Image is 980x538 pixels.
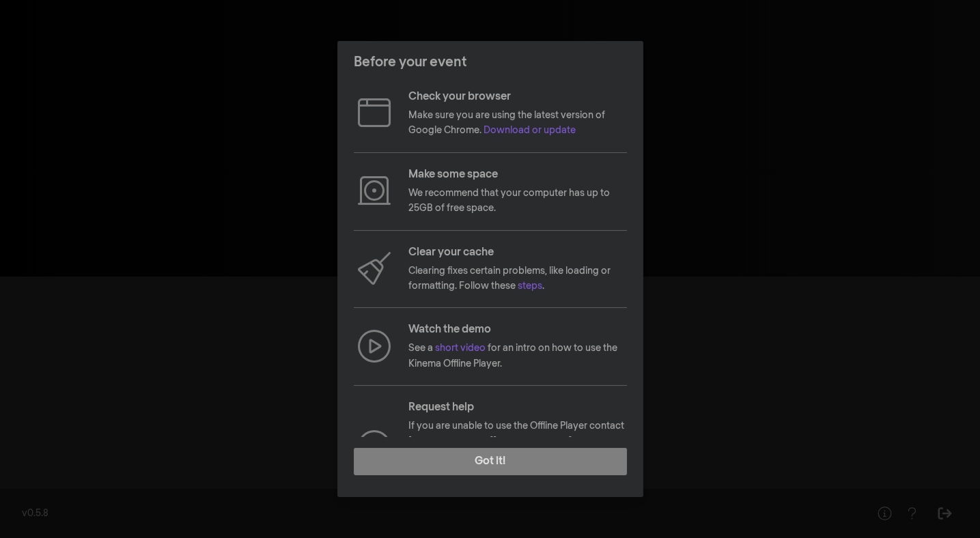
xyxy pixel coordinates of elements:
p: If you are unable to use the Offline Player contact . In some cases, a backup link to stream the ... [408,419,627,495]
button: Got it! [354,448,627,475]
p: Request help [408,399,627,416]
p: Watch the demo [408,322,627,338]
p: Make some space [408,167,627,183]
p: See a for an intro on how to use the Kinema Offline Player. [408,341,627,371]
p: Clearing fixes certain problems, like loading or formatting. Follow these . [408,264,627,294]
p: We recommend that your computer has up to 25GB of free space. [408,186,627,216]
p: Check your browser [408,89,627,105]
a: short video [435,343,486,353]
p: Clear your cache [408,244,627,261]
a: steps [517,281,542,291]
a: Download or update [484,126,576,135]
p: Make sure you are using the latest version of Google Chrome. [408,108,627,139]
header: Before your event [337,41,643,83]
